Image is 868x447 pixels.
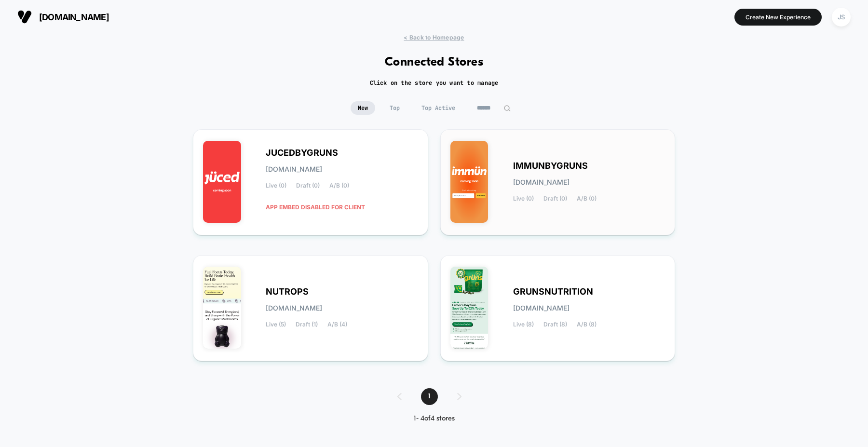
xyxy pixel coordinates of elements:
[266,288,309,295] span: NUTROPS
[577,321,597,328] span: A/B (8)
[39,12,109,22] span: [DOMAIN_NAME]
[388,415,481,423] div: 1 - 4 of 4 stores
[296,321,318,328] span: Draft (1)
[513,288,593,295] span: GRUNSNUTRITION
[266,182,286,189] span: Live (0)
[543,321,567,328] span: Draft (8)
[404,34,464,41] span: < Back to Homepage
[266,305,322,312] span: [DOMAIN_NAME]
[382,101,407,115] span: Top
[513,321,534,328] span: Live (8)
[351,101,375,115] span: New
[513,195,534,202] span: Live (0)
[832,8,851,27] div: JS
[421,388,438,405] span: 1
[203,141,241,223] img: JUCEDBYGRUNS
[17,10,32,24] img: Visually logo
[329,182,349,189] span: A/B (0)
[513,305,570,312] span: [DOMAIN_NAME]
[450,267,488,349] img: GRUNSNUTRITION
[543,195,567,202] span: Draft (0)
[14,9,112,25] button: [DOMAIN_NAME]
[203,267,241,349] img: NUTROPS
[577,195,597,202] span: A/B (0)
[450,141,488,223] img: IMMUNBYGRUNS
[296,182,320,189] span: Draft (0)
[266,166,322,173] span: [DOMAIN_NAME]
[266,149,338,156] span: JUCEDBYGRUNS
[513,179,570,186] span: [DOMAIN_NAME]
[266,199,365,216] span: APP EMBED DISABLED FOR CLIENT
[734,9,822,26] button: Create New Experience
[503,105,511,112] img: edit
[327,321,347,328] span: A/B (4)
[266,321,286,328] span: Live (5)
[829,7,854,27] button: JS
[370,79,499,87] h2: Click on the store you want to manage
[513,163,588,169] span: IMMUNBYGRUNS
[385,55,484,69] h1: Connected Stores
[414,101,462,115] span: Top Active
